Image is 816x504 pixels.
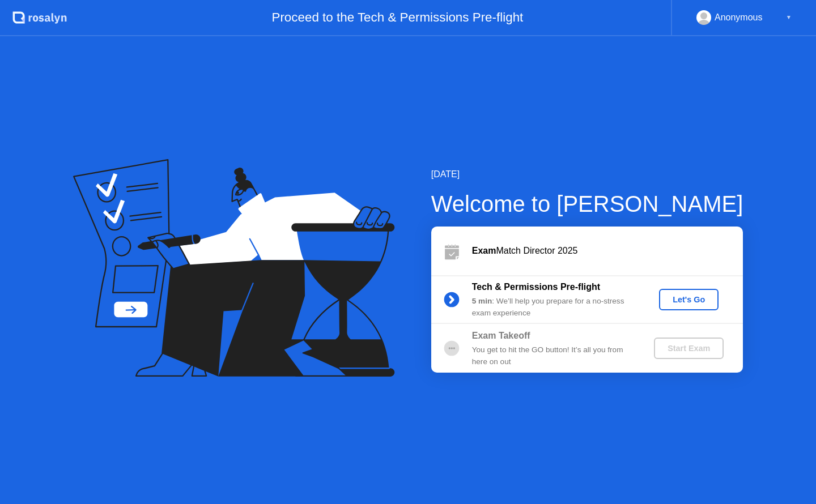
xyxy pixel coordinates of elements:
div: You get to hit the GO button! It’s all you from here on out [472,344,635,368]
div: Start Exam [658,344,719,353]
div: Anonymous [715,10,763,25]
div: ▼ [786,10,792,25]
div: Match Director 2025 [472,244,743,258]
b: 5 min [472,297,492,305]
div: [DATE] [431,168,743,181]
b: Exam Takeoff [472,331,530,340]
button: Let's Go [659,289,719,310]
button: Start Exam [654,338,724,359]
div: Let's Go [664,295,714,304]
div: Welcome to [PERSON_NAME] [431,187,743,221]
div: : We’ll help you prepare for a no-stress exam experience [472,296,635,319]
b: Exam [472,246,496,255]
b: Tech & Permissions Pre-flight [472,282,600,292]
